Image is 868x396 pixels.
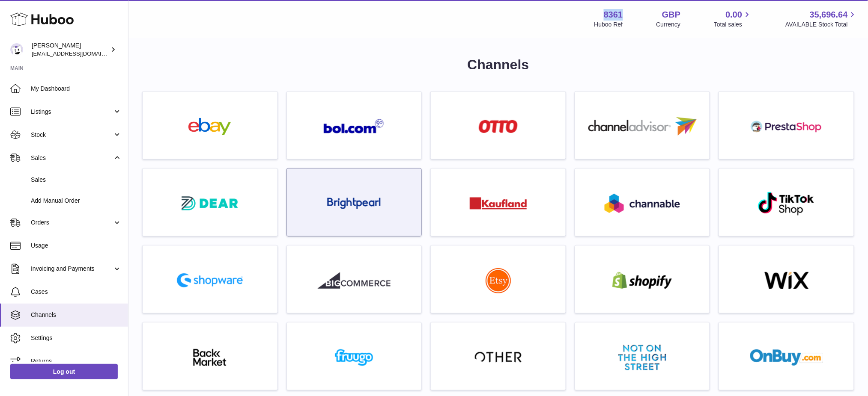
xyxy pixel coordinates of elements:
[785,9,858,29] a: 35,696.64 AVAILABLE Stock Total
[31,108,113,116] span: Listings
[810,9,848,21] span: 35,696.64
[10,364,118,379] a: Log out
[10,43,23,56] img: internalAdmin-8361@internal.huboo.com
[785,21,858,29] span: AVAILABLE Stock Total
[31,154,113,162] span: Sales
[604,9,623,21] strong: 8361
[31,357,122,365] span: Returns
[31,334,122,342] span: Settings
[714,9,752,29] a: 0.00 Total sales
[31,197,122,205] span: Add Manual Order
[31,265,113,273] span: Invoicing and Payments
[656,21,681,29] div: Currency
[31,311,122,319] span: Channels
[662,9,680,21] strong: GBP
[32,41,109,58] div: [PERSON_NAME]
[714,21,752,29] span: Total sales
[594,21,623,29] div: Huboo Ref
[32,50,126,57] span: [EMAIL_ADDRESS][DOMAIN_NAME]
[31,85,122,93] span: My Dashboard
[31,131,113,139] span: Stock
[31,219,113,227] span: Orders
[726,9,743,21] span: 0.00
[31,288,122,296] span: Cases
[31,176,122,184] span: Sales
[31,242,122,250] span: Usage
